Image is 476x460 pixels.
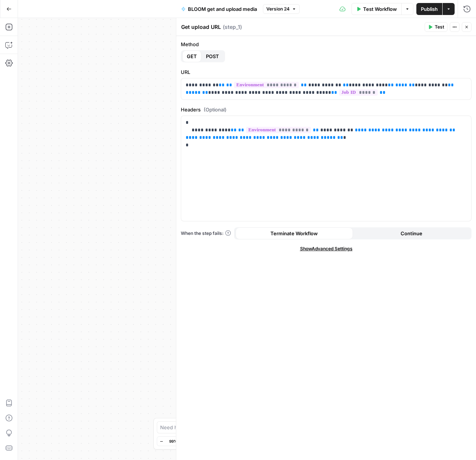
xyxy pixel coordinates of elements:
[421,5,438,13] span: Publish
[300,245,353,252] span: Show Advanced Settings
[181,23,221,31] textarea: Get upload URL
[351,3,401,15] button: Test Workflow
[435,24,444,30] span: Test
[206,53,219,60] span: POST
[204,106,227,113] span: (Optional)
[201,50,224,62] button: POST
[181,230,231,237] a: When the step fails:
[425,22,447,32] button: Test
[263,4,300,14] button: Version 24
[181,106,471,113] label: Headers
[169,438,177,444] span: 99%
[353,227,470,239] button: Continue
[223,23,242,31] span: ( step_1 )
[266,6,290,12] span: Version 24
[188,5,257,13] span: BLOOM get and upload media
[416,3,442,15] button: Publish
[401,230,422,237] span: Continue
[363,5,397,13] span: Test Workflow
[181,41,471,48] label: Method
[270,230,318,237] span: Terminate Workflow
[187,53,197,60] span: GET
[181,68,471,76] label: URL
[177,3,261,15] button: BLOOM get and upload media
